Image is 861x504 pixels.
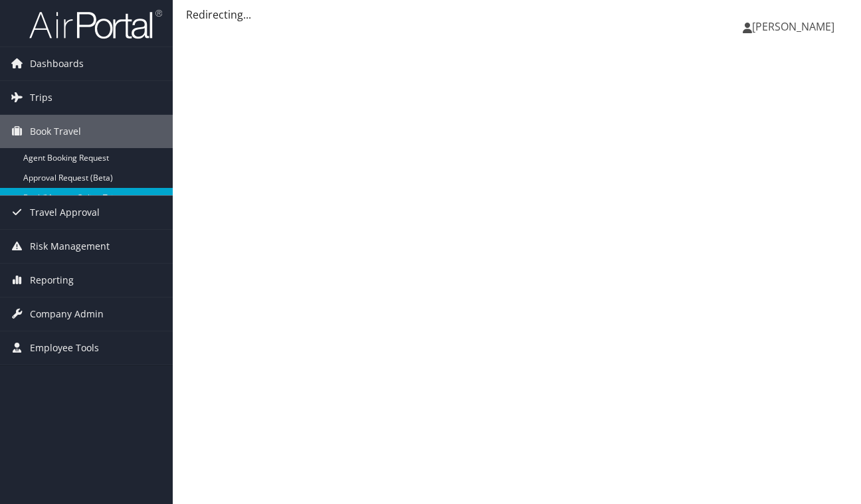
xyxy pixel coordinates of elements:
[30,47,84,80] span: Dashboards
[30,297,104,331] span: Company Admin
[30,196,100,229] span: Travel Approval
[29,9,162,40] img: airportal-logo.png
[743,7,848,46] a: [PERSON_NAME]
[30,230,110,263] span: Risk Management
[30,81,52,114] span: Trips
[186,7,848,23] div: Redirecting...
[752,19,834,34] span: [PERSON_NAME]
[30,331,99,365] span: Employee Tools
[30,264,74,297] span: Reporting
[30,115,81,148] span: Book Travel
